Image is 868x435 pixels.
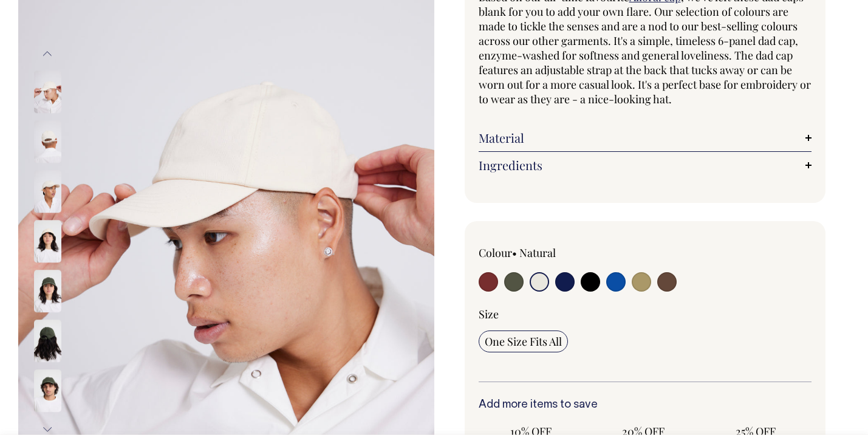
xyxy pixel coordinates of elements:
a: Ingredients [479,158,812,173]
img: natural [34,71,61,114]
span: • [512,245,517,260]
a: Material [479,131,812,145]
div: Colour [479,245,612,260]
img: olive [34,320,61,363]
img: olive [34,370,61,413]
img: natural [34,121,61,163]
button: Previous [38,40,56,67]
div: Size [479,307,812,321]
label: Natural [519,245,556,260]
span: One Size Fits All [485,334,562,349]
img: olive [34,270,61,313]
h6: Add more items to save [479,399,812,411]
input: One Size Fits All [479,331,568,352]
img: natural [34,221,61,263]
img: natural [34,171,61,213]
